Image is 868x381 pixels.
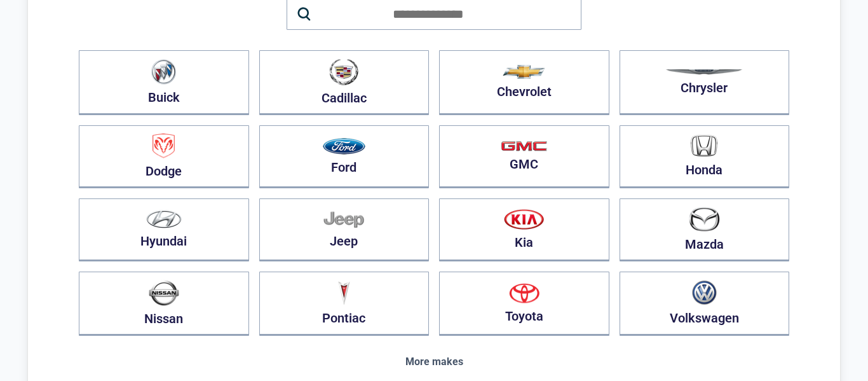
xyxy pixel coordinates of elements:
button: Buick [79,50,249,115]
button: Chevrolet [439,50,609,115]
button: Pontiac [259,272,430,336]
button: Volkswagen [620,272,790,336]
button: Cadillac [259,50,430,115]
div: More makes [79,356,789,368]
button: Honda [620,125,790,188]
button: Chrysler [620,50,790,115]
button: Dodge [79,125,249,188]
button: Nissan [79,272,249,336]
button: Hyundai [79,198,249,261]
button: GMC [439,125,609,188]
button: Mazda [620,198,790,261]
button: Jeep [259,198,430,261]
button: Toyota [439,272,609,336]
button: Kia [439,198,609,261]
button: Ford [259,125,430,188]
